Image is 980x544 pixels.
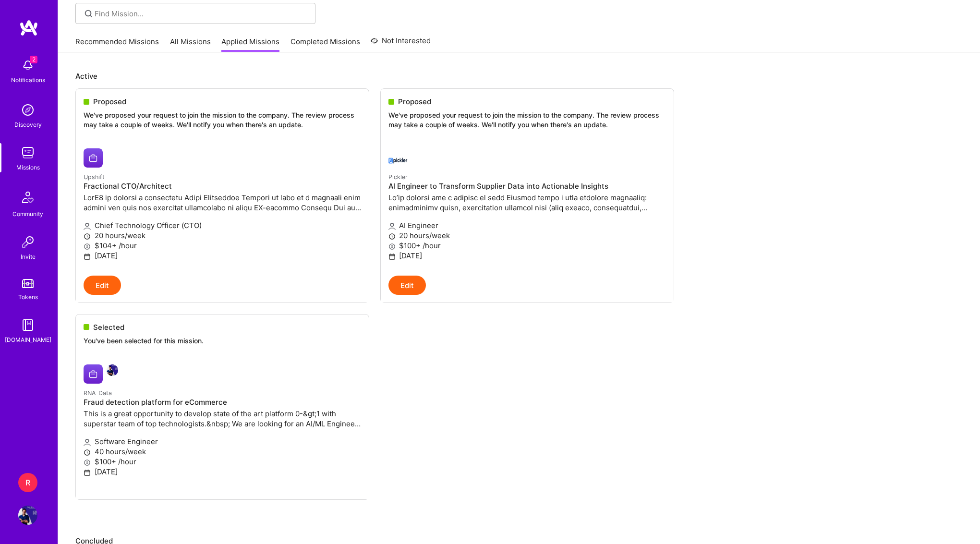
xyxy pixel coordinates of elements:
[75,71,963,81] p: Active
[290,36,360,52] a: Completed Missions
[388,223,396,230] i: icon Applicant
[75,36,159,52] a: Recommended Missions
[381,141,674,276] a: Pickler company logoPicklerAI Engineer to Transform Supplier Data into Actionable InsightsLo’ip d...
[84,253,91,260] i: icon Calendar
[30,56,37,63] span: 2
[76,141,369,276] a: Upshift company logoUpshiftFractional CTO/ArchitectLorE8 ip dolorsi a consectetu Adipi Elitseddoe...
[388,148,408,168] img: Pickler company logo
[16,186,39,209] img: Community
[18,232,37,252] img: Invite
[84,230,361,241] p: 20 hours/week
[388,233,396,240] i: icon Clock
[84,182,361,191] h4: Fractional CTO/Architect
[388,220,666,230] p: AI Engineer
[388,276,426,295] button: Edit
[84,193,361,213] p: LorE8 ip dolorsi a consectetu Adipi Elitseddoe Tempori ut labo et d magnaali enim admini ven quis...
[221,36,279,52] a: Applied Missions
[84,276,121,295] button: Edit
[22,279,34,288] img: tokens
[388,193,666,213] p: Lo’ip dolorsi ame c adipisc el sedd Eiusmod tempo i utla etdolore magnaaliq: enimadminimv quisn, ...
[18,473,37,492] div: R
[84,233,91,240] i: icon Clock
[388,230,666,241] p: 20 hours/week
[18,143,37,162] img: teamwork
[5,335,51,345] div: [DOMAIN_NAME]
[83,8,94,19] i: icon SearchGrey
[388,110,666,129] p: We've proposed your request to join the mission to the company. The review process may take a cou...
[16,506,40,525] a: User Avatar
[388,251,666,261] p: [DATE]
[21,252,36,262] div: Invite
[388,173,408,181] small: Pickler
[84,243,91,250] i: icon MoneyGray
[18,56,37,75] img: bell
[388,182,666,191] h4: AI Engineer to Transform Supplier Data into Actionable Insights
[84,220,361,230] p: Chief Technology Officer (CTO)
[14,120,42,130] div: Discovery
[12,209,43,219] div: Community
[388,253,396,260] i: icon Calendar
[84,148,103,168] img: Upshift company logo
[84,173,105,181] small: Upshift
[84,251,361,261] p: [DATE]
[84,241,361,251] p: $104+ /hour
[93,97,126,107] span: Proposed
[84,110,361,129] p: We've proposed your request to join the mission to the company. The review process may take a cou...
[18,100,37,120] img: discovery
[398,97,431,107] span: Proposed
[19,19,38,36] img: logo
[84,223,91,230] i: icon Applicant
[95,9,308,19] input: Find Mission...
[18,506,37,525] img: User Avatar
[170,36,211,52] a: All Missions
[16,473,40,492] a: R
[18,315,37,335] img: guide book
[18,292,38,302] div: Tokens
[371,35,431,52] a: Not Interested
[16,162,40,172] div: Missions
[388,241,666,251] p: $100+ /hour
[11,75,45,85] div: Notifications
[388,243,396,250] i: icon MoneyGray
